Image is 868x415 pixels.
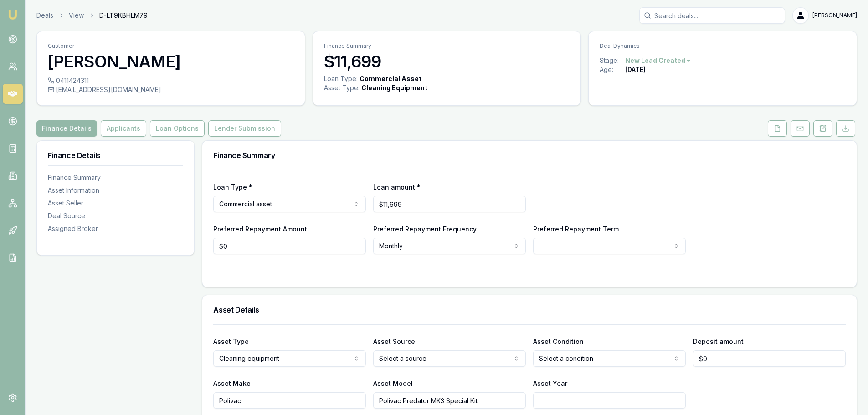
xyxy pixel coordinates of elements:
[48,85,294,94] div: [EMAIL_ADDRESS][DOMAIN_NAME]
[48,224,183,233] div: Assigned Broker
[373,183,421,191] label: Loan amount *
[7,9,18,20] img: emu-icon-u.png
[625,56,692,65] button: New Lead Created
[99,120,148,137] a: Applicants
[48,52,294,71] h3: [PERSON_NAME]
[213,152,846,159] h3: Finance Summary
[600,42,846,50] p: Deal Dynamics
[324,83,360,92] div: Asset Type :
[373,338,415,345] label: Asset Source
[213,238,366,254] input: $
[213,338,249,345] label: Asset Type
[324,52,570,71] h3: $11,699
[36,11,148,20] nav: breadcrumb
[373,196,526,212] input: $
[360,74,421,83] div: Commercial Asset
[148,120,206,137] a: Loan Options
[36,120,97,137] button: Finance Details
[600,56,625,65] div: Stage:
[693,350,846,367] input: $
[533,225,619,233] label: Preferred Repayment Term
[625,65,646,74] div: [DATE]
[213,306,846,313] h3: Asset Details
[213,183,252,191] label: Loan Type *
[213,379,251,387] label: Asset Make
[99,11,148,20] span: D-LT9KBHLM79
[373,225,477,233] label: Preferred Repayment Frequency
[48,173,183,182] div: Finance Summary
[48,199,183,208] div: Asset Seller
[48,42,294,50] p: Customer
[150,120,205,137] button: Loan Options
[533,338,584,345] label: Asset Condition
[36,120,99,137] a: Finance Details
[36,11,53,20] a: Deals
[48,76,294,85] div: 0411424311
[639,7,785,24] input: Search deals
[213,225,307,233] label: Preferred Repayment Amount
[208,120,281,137] button: Lender Submission
[48,152,183,159] h3: Finance Details
[206,120,283,137] a: Lender Submission
[693,338,744,345] label: Deposit amount
[600,65,625,74] div: Age:
[812,12,857,19] span: [PERSON_NAME]
[69,11,84,20] a: View
[101,120,146,137] button: Applicants
[533,379,567,387] label: Asset Year
[324,74,358,83] div: Loan Type:
[324,42,570,50] p: Finance Summary
[373,379,413,387] label: Asset Model
[48,186,183,195] div: Asset Information
[361,83,427,92] div: Cleaning Equipment
[48,211,183,220] div: Deal Source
